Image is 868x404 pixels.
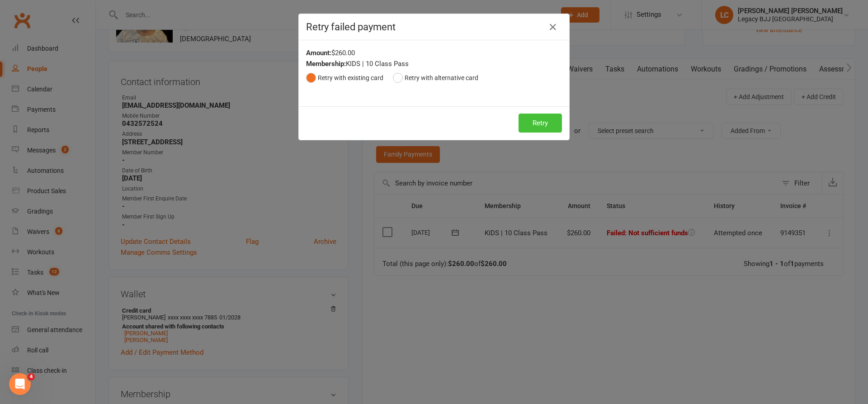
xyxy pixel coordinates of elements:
[28,373,35,380] span: 4
[306,69,383,86] button: Retry with existing card
[519,114,562,133] button: Retry
[546,20,560,34] button: Close
[306,58,562,69] div: KIDS | 10 Class Pass
[9,373,31,395] iframe: Intercom live chat
[306,21,562,33] h4: Retry failed payment
[306,60,346,68] strong: Membership:
[393,69,478,86] button: Retry with alternative card
[306,49,331,57] strong: Amount:
[306,48,562,58] div: $260.00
